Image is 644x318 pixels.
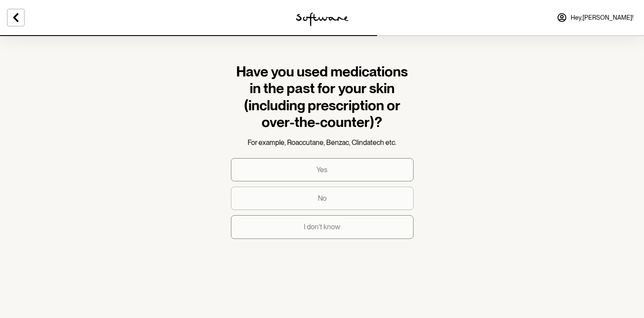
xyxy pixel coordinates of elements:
[318,194,327,202] p: No
[231,63,414,131] h1: Have you used medications in the past for your skin (including prescription or over-the-counter)?
[304,223,340,231] p: I don't know
[248,138,396,147] span: For example, Roaccutane, Benzac, Clindatech etc.
[317,166,327,174] p: Yes
[231,187,414,210] button: No
[571,14,633,22] span: Hey, [PERSON_NAME] !
[551,7,639,28] a: Hey,[PERSON_NAME]!
[231,215,414,238] button: I don't know
[296,12,349,26] img: software logo
[231,158,414,181] button: Yes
